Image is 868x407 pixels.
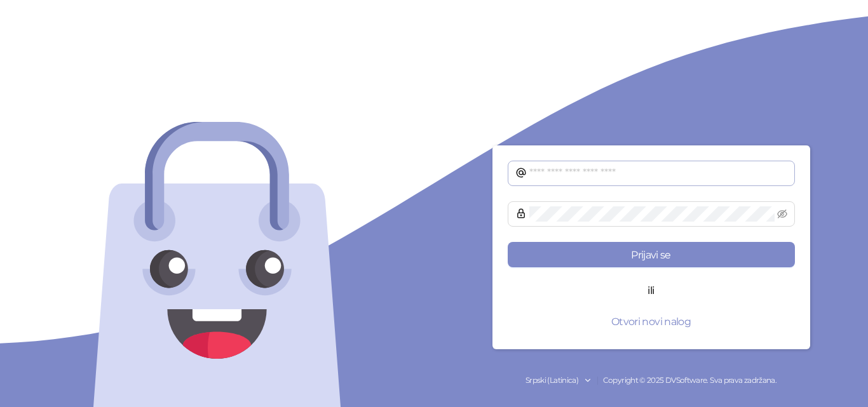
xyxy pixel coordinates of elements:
[508,309,795,334] button: Otvori novi nalog
[508,316,795,328] a: Otvori novi nalog
[90,122,344,407] img: logo-face.svg
[508,242,795,267] button: Prijavi se
[637,283,664,298] span: ili
[777,209,787,219] span: eye-invisible
[434,375,868,387] div: Copyright © 2025 DVSoftware. Sva prava zadržana.
[526,375,578,387] div: Srpski (Latinica)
